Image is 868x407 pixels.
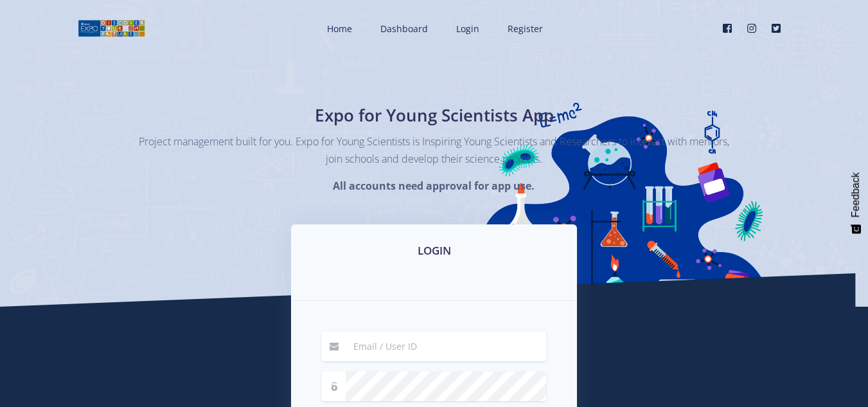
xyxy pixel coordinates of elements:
[346,332,546,361] input: Email / User ID
[443,12,490,46] a: Login
[495,12,553,46] a: Register
[333,179,535,193] strong: All accounts need approval for app use.
[456,23,479,35] span: Login
[139,133,730,168] p: Project management built for you. Expo for Young Scientists is Inspiring Young Scientists and Res...
[844,159,868,247] button: Feedback - Show survey
[78,19,145,38] img: logo01.png
[314,12,362,46] a: Home
[306,242,562,259] h3: LOGIN
[368,12,438,46] a: Dashboard
[200,103,669,128] h1: Expo for Young Scientists App
[327,23,352,35] span: Home
[508,23,543,35] span: Register
[380,23,428,35] span: Dashboard
[850,172,862,217] span: Feedback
